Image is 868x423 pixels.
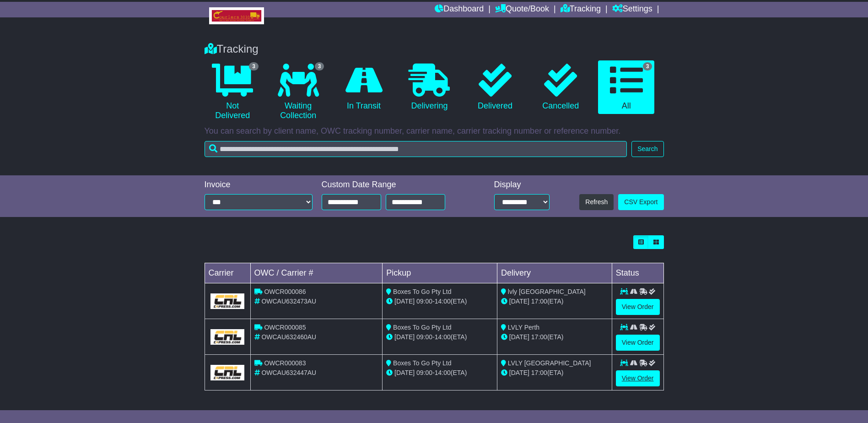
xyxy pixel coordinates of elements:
span: [DATE] [509,298,529,305]
span: 17:00 [531,333,547,341]
a: View Order [616,370,660,386]
span: lvly [GEOGRAPHIC_DATA] [508,288,586,295]
span: OWCAU632460AU [261,333,316,341]
a: View Order [616,335,660,351]
span: 3 [643,62,652,70]
span: OWCR000083 [264,359,306,367]
span: [DATE] [394,369,415,376]
span: 14:00 [435,298,451,305]
div: (ETA) [501,368,608,378]
a: View Order [616,299,660,315]
img: GetCarrierServiceLogo [210,365,245,380]
span: 17:00 [531,369,547,376]
div: Display [494,180,550,190]
span: 3 [249,62,259,70]
span: [DATE] [394,333,415,341]
div: - (ETA) [386,368,493,378]
a: 3 Not Delivered [205,60,261,124]
div: (ETA) [501,297,608,306]
div: Tracking [200,43,669,56]
a: Dashboard [435,2,484,17]
span: 09:00 [416,298,432,305]
a: 3 Waiting Collection [270,60,326,124]
a: Delivering [401,60,458,114]
button: Refresh [579,194,614,210]
span: 3 [315,62,324,70]
a: Settings [612,2,652,17]
a: Delivered [467,60,523,114]
a: Tracking [561,2,601,17]
span: 14:00 [435,369,451,376]
span: OWCAU632473AU [261,298,316,305]
span: LVLY [GEOGRAPHIC_DATA] [508,359,591,367]
td: Delivery [497,263,612,283]
img: GetCarrierServiceLogo [210,293,245,309]
a: 3 All [598,60,654,114]
p: You can search by client name, OWC tracking number, carrier name, carrier tracking number or refe... [205,126,664,136]
div: Invoice [205,180,313,190]
a: Cancelled [533,60,589,114]
td: OWC / Carrier # [250,263,383,283]
span: LVLY Perth [508,324,539,331]
span: [DATE] [394,298,415,305]
span: [DATE] [509,333,529,341]
img: GetCarrierServiceLogo [210,329,245,345]
span: Boxes To Go Pty Ltd [393,359,451,367]
span: [DATE] [509,369,529,376]
td: Carrier [205,263,250,283]
span: 09:00 [416,333,432,341]
span: 09:00 [416,369,432,376]
a: Quote/Book [495,2,549,17]
span: 17:00 [531,298,547,305]
td: Pickup [383,263,497,283]
div: (ETA) [501,332,608,342]
div: - (ETA) [386,297,493,306]
span: OWCR000086 [264,288,306,295]
span: Boxes To Go Pty Ltd [393,288,451,295]
a: CSV Export [618,194,663,210]
span: OWCAU632447AU [261,369,316,376]
div: - (ETA) [386,332,493,342]
button: Search [631,141,663,157]
a: In Transit [335,60,392,114]
div: Custom Date Range [322,180,469,190]
span: 14:00 [435,333,451,341]
span: OWCR000085 [264,324,306,331]
td: Status [612,263,663,283]
span: Boxes To Go Pty Ltd [393,324,451,331]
